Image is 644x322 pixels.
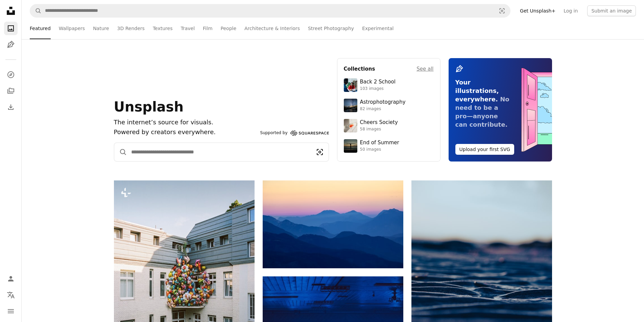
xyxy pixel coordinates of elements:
[362,18,393,39] a: Experimental
[360,147,399,152] div: 50 images
[455,144,515,155] button: Upload your first SVG
[360,127,398,132] div: 58 images
[311,143,329,161] button: Visual search
[559,5,582,16] a: Log in
[117,18,145,39] a: 3D Renders
[4,288,18,302] button: Language
[360,106,406,112] div: 82 images
[587,5,636,16] button: Submit an image
[455,96,509,128] span: No need to be a pro—anyone can contribute.
[494,4,510,17] button: Visual search
[4,100,18,114] a: Download History
[4,68,18,81] a: Explore
[360,119,398,126] div: Cheers Society
[114,127,258,137] p: Powered by creators everywhere.
[263,180,403,268] img: Layered blue mountains under a pastel sky
[344,99,434,112] a: Astrophotography82 images
[411,283,552,289] a: Rippled sand dunes under a twilight sky
[221,18,237,39] a: People
[344,139,357,153] img: premium_photo-1754398386796-ea3dec2a6302
[4,4,18,19] a: Home — Unsplash
[59,18,85,39] a: Wallpapers
[360,140,399,146] div: End of Summer
[114,143,127,161] button: Search Unsplash
[360,79,396,85] div: Back 2 School
[30,4,510,18] form: Find visuals sitewide
[344,139,434,153] a: End of Summer50 images
[344,119,357,132] img: photo-1610218588353-03e3130b0e2d
[344,78,357,92] img: premium_photo-1683135218355-6d72011bf303
[153,18,173,39] a: Textures
[360,99,406,106] div: Astrophotography
[308,18,354,39] a: Street Photography
[114,118,258,127] h1: The internet’s source for visuals.
[114,143,329,162] form: Find visuals sitewide
[344,99,357,112] img: photo-1538592487700-be96de73306f
[181,18,195,39] a: Travel
[114,272,255,278] a: A large cluster of colorful balloons on a building facade.
[344,65,375,73] h4: Collections
[344,119,434,132] a: Cheers Society58 images
[263,221,403,227] a: Layered blue mountains under a pastel sky
[114,99,184,115] span: Unsplash
[93,18,109,39] a: Nature
[360,86,396,92] div: 103 images
[4,38,18,51] a: Illustrations
[260,129,329,137] a: Supported by
[30,4,42,17] button: Search Unsplash
[4,22,18,35] a: Photos
[244,18,300,39] a: Architecture & Interiors
[416,65,433,73] a: See all
[4,84,18,98] a: Collections
[344,78,434,92] a: Back 2 School103 images
[203,18,212,39] a: Film
[4,272,18,286] a: Log in / Sign up
[516,5,559,16] a: Get Unsplash+
[455,79,499,103] span: Your illustrations, everywhere.
[4,304,18,318] button: Menu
